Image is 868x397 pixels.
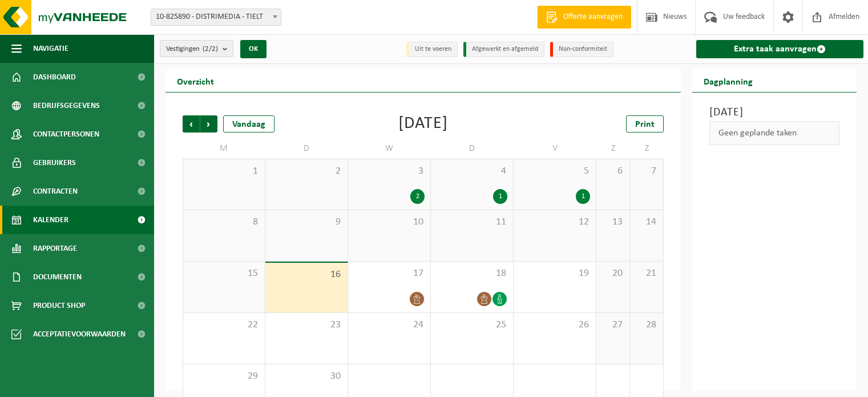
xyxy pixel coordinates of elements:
[166,41,218,58] span: Vestigingen
[271,165,342,178] span: 2
[354,267,425,280] span: 17
[189,319,259,331] span: 22
[550,42,613,57] li: Non-conformiteit
[6,372,191,397] iframe: chat widget
[596,138,630,159] td: Z
[189,267,259,280] span: 15
[602,165,624,178] span: 6
[437,267,507,280] span: 18
[189,370,259,383] span: 29
[636,165,657,178] span: 7
[348,138,431,159] td: W
[519,165,590,178] span: 5
[354,319,425,331] span: 24
[223,115,274,133] div: Vandaag
[200,115,217,133] span: Volgende
[33,91,100,120] span: Bedrijfsgegevens
[636,216,657,228] span: 14
[33,34,68,63] span: Navigatie
[514,138,596,159] td: V
[537,6,631,29] a: Offerte aanvragen
[519,319,590,331] span: 26
[576,189,590,204] div: 1
[265,138,348,159] td: D
[463,42,544,57] li: Afgewerkt en afgemeld
[183,115,200,133] span: Vorige
[709,121,839,145] div: Geen geplande taken
[189,165,259,178] span: 1
[437,216,507,228] span: 11
[203,45,218,53] count: (2/2)
[271,370,342,383] span: 30
[519,216,590,228] span: 12
[630,138,664,159] td: Z
[33,177,78,206] span: Contracten
[33,149,76,177] span: Gebruikers
[183,138,265,159] td: M
[626,115,664,133] a: Print
[151,9,281,26] span: 10-825890 - DISTRIMEDIA - TIELT
[165,70,225,92] h2: Overzicht
[398,115,448,133] div: [DATE]
[240,40,267,58] button: OK
[692,70,764,92] h2: Dagplanning
[33,206,68,234] span: Kalender
[696,40,863,58] a: Extra taak aanvragen
[410,189,425,204] div: 2
[33,234,77,263] span: Rapportage
[33,120,99,149] span: Contactpersonen
[271,319,342,331] span: 23
[406,42,458,57] li: Uit te voeren
[636,319,657,331] span: 28
[151,9,281,25] span: 10-825890 - DISTRIMEDIA - TIELT
[519,267,590,280] span: 19
[602,216,624,228] span: 13
[709,104,839,121] h3: [DATE]
[560,11,625,23] span: Offerte aanvragen
[271,268,342,281] span: 16
[33,320,126,348] span: Acceptatievoorwaarden
[160,40,233,57] button: Vestigingen(2/2)
[431,138,514,159] td: D
[437,165,507,178] span: 4
[189,216,259,228] span: 8
[437,319,507,331] span: 25
[354,165,425,178] span: 3
[493,189,507,204] div: 1
[602,319,624,331] span: 27
[33,263,82,291] span: Documenten
[33,291,85,320] span: Product Shop
[271,216,342,228] span: 9
[602,267,624,280] span: 20
[33,63,76,91] span: Dashboard
[635,120,655,129] span: Print
[354,216,425,228] span: 10
[636,267,657,280] span: 21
